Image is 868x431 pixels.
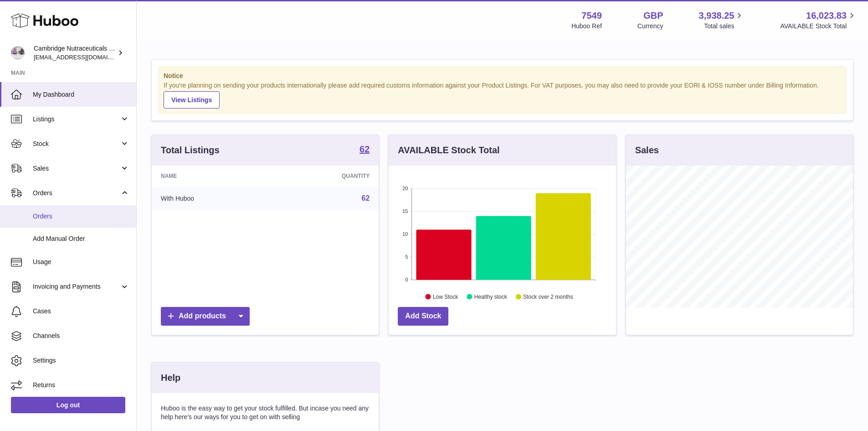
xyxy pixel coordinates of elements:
text: 20 [403,186,408,191]
span: Sales [33,164,120,173]
h3: Total Listings [161,144,220,156]
img: internalAdmin-7549@internal.huboo.com [11,46,25,60]
span: Orders [33,189,120,197]
h3: Help [161,372,180,384]
span: Stock [33,140,120,148]
td: With Huboo [152,187,272,210]
a: Add products [161,307,250,326]
text: Low Stock [433,293,458,300]
span: Listings [33,115,120,124]
a: 62 [362,194,370,202]
text: 10 [403,231,408,237]
th: Name [152,166,272,187]
a: Log out [11,397,125,413]
p: Huboo is the easy way to get your stock fulfilled. But incase you need any help here's our ways f... [161,404,370,421]
div: Cambridge Nutraceuticals Ltd [34,44,116,62]
span: Total sales [704,22,745,31]
a: View Listings [164,91,220,109]
text: 5 [406,254,408,260]
text: Stock over 2 months [524,293,573,300]
h3: Sales [635,144,659,156]
span: 3,938.25 [699,10,734,22]
span: Settings [33,356,129,365]
text: 15 [403,208,408,214]
span: Returns [33,381,129,389]
strong: 7549 [581,10,602,22]
span: Channels [33,332,129,340]
a: 62 [360,145,370,156]
a: Add Stock [398,307,448,326]
text: 0 [406,277,408,282]
strong: Notice [164,72,841,80]
div: Huboo Ref [571,22,602,31]
a: 3,938.25 Total sales [699,10,745,31]
span: Add Manual Order [33,234,129,243]
div: If you're planning on sending your products internationally please add required customs informati... [164,81,841,109]
span: AVAILABLE Stock Total [780,22,857,31]
span: [EMAIL_ADDRESS][DOMAIN_NAME] [34,53,134,61]
th: Quantity [272,166,379,187]
strong: 62 [360,145,370,154]
div: Currency [637,22,663,31]
a: 16,023.83 AVAILABLE Stock Total [780,10,857,31]
span: Invoicing and Payments [33,282,120,291]
span: Cases [33,307,129,316]
span: 16,023.83 [806,10,847,22]
h3: AVAILABLE Stock Total [398,144,499,156]
span: My Dashboard [33,90,129,99]
span: Orders [33,212,129,221]
strong: GBP [643,10,663,22]
text: Healthy stock [474,293,508,300]
span: Usage [33,258,129,266]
